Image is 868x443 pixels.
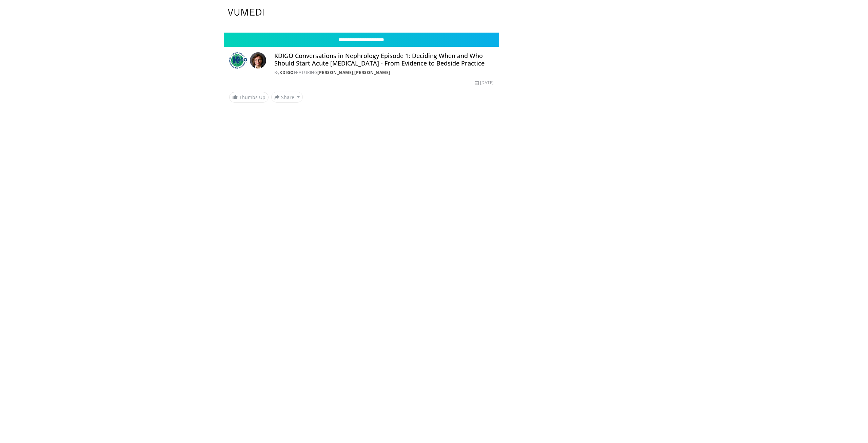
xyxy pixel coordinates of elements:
div: [DATE] [475,80,493,86]
h4: KDIGO Conversations in Nephrology Episode 1: Deciding When and Who Should Start Acute [MEDICAL_DA... [274,52,493,67]
div: By FEATURING , [274,70,493,76]
img: VuMedi Logo [228,9,264,16]
a: KDIGO [279,70,294,75]
button: Share [271,92,303,103]
a: [PERSON_NAME] [317,70,353,75]
a: [PERSON_NAME] [354,70,390,75]
img: Avatar [250,52,266,69]
a: Thumbs Up [229,92,269,103]
img: KDIGO [229,52,247,69]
